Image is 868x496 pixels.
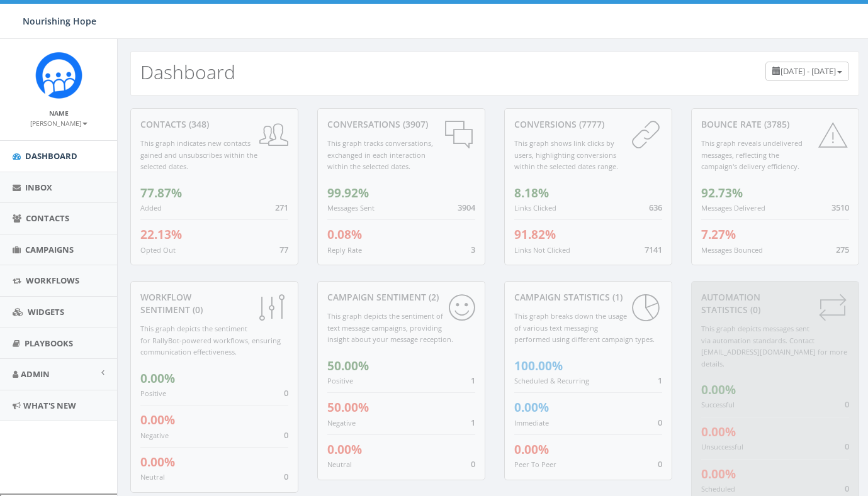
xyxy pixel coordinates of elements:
[49,109,69,118] small: Name
[831,202,849,213] span: 3510
[327,245,362,255] small: Reply Rate
[701,226,736,243] span: 7.27%
[327,138,433,171] small: This graph tracks conversations, exchanged in each interaction within the selected dates.
[514,203,556,212] small: Links Clicked
[327,399,369,416] span: 50.00%
[140,245,176,255] small: Opted Out
[781,65,836,77] span: [DATE] - [DATE]
[186,118,209,130] span: (348)
[701,400,735,409] small: Successful
[514,358,563,374] span: 100.00%
[658,375,662,386] span: 1
[658,458,662,470] span: 0
[327,441,362,458] span: 0.00%
[471,417,475,428] span: 1
[658,417,662,428] span: 0
[25,244,74,255] span: Campaigns
[26,212,69,224] span: Contacts
[701,245,763,255] small: Messages Bounced
[140,324,281,356] small: This graph depicts the sentiment for RallyBot-powered workflows, ensuring communication effective...
[140,370,175,387] span: 0.00%
[327,226,362,243] span: 0.08%
[514,460,556,469] small: Peer To Peer
[140,291,288,316] div: Workflow Sentiment
[35,52,82,99] img: Rally_Corp_Logo_1.png
[514,118,662,131] div: conversions
[701,466,736,482] span: 0.00%
[21,368,50,380] span: Admin
[140,203,162,212] small: Added
[426,291,439,303] span: (2)
[514,245,570,255] small: Links Not Clicked
[836,244,849,255] span: 275
[701,203,765,212] small: Messages Delivered
[279,244,288,255] span: 77
[845,399,849,410] span: 0
[514,311,655,344] small: This graph breaks down the usage of various text messaging performed using different campaign types.
[701,442,743,451] small: Unsuccessful
[284,471,288,482] span: 0
[701,382,736,398] span: 0.00%
[327,185,369,201] span: 99.92%
[514,418,549,427] small: Immediate
[25,150,77,162] span: Dashboard
[140,454,175,470] span: 0.00%
[327,460,352,469] small: Neutral
[645,244,662,255] span: 7141
[762,118,789,130] span: (3785)
[327,203,375,212] small: Messages Sent
[25,338,73,349] span: Playbooks
[25,182,52,193] span: Inbox
[514,376,589,385] small: Scheduled & Recurring
[701,118,849,131] div: Bounce Rate
[514,226,556,243] span: 91.82%
[458,202,475,213] span: 3904
[845,441,849,452] span: 0
[327,418,356,427] small: Negative
[140,62,235,82] h2: Dashboard
[26,275,79,286] span: Workflows
[30,117,87,128] a: [PERSON_NAME]
[140,412,175,428] span: 0.00%
[701,424,736,440] span: 0.00%
[845,483,849,494] span: 0
[514,441,549,458] span: 0.00%
[275,202,288,213] span: 271
[649,202,662,213] span: 636
[471,458,475,470] span: 0
[610,291,623,303] span: (1)
[577,118,604,130] span: (7777)
[701,291,849,316] div: Automation Statistics
[327,118,475,131] div: conversations
[28,306,64,317] span: Widgets
[514,138,618,171] small: This graph shows link clicks by users, highlighting conversions within the selected dates range.
[140,472,165,482] small: Neutral
[514,185,549,201] span: 8.18%
[140,431,169,440] small: Negative
[30,119,87,128] small: [PERSON_NAME]
[140,138,257,171] small: This graph indicates new contacts gained and unsubscribes within the selected dates.
[701,324,847,368] small: This graph depicts messages sent via automation standards. Contact [EMAIL_ADDRESS][DOMAIN_NAME] f...
[140,226,182,243] span: 22.13%
[514,291,662,304] div: Campaign Statistics
[140,389,166,398] small: Positive
[140,185,182,201] span: 77.87%
[23,15,96,27] span: Nourishing Hope
[284,429,288,441] span: 0
[701,484,735,493] small: Scheduled
[701,138,803,171] small: This graph reveals undelivered messages, reflecting the campaign's delivery efficiency.
[190,304,203,316] span: (0)
[471,375,475,386] span: 1
[701,185,743,201] span: 92.73%
[327,291,475,304] div: Campaign Sentiment
[748,304,760,316] span: (0)
[514,399,549,416] span: 0.00%
[327,358,369,374] span: 50.00%
[284,387,288,399] span: 0
[327,376,353,385] small: Positive
[471,244,475,255] span: 3
[327,311,453,344] small: This graph depicts the sentiment of text message campaigns, providing insight about your message ...
[23,400,76,411] span: What's New
[400,118,428,130] span: (3907)
[140,118,288,131] div: contacts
